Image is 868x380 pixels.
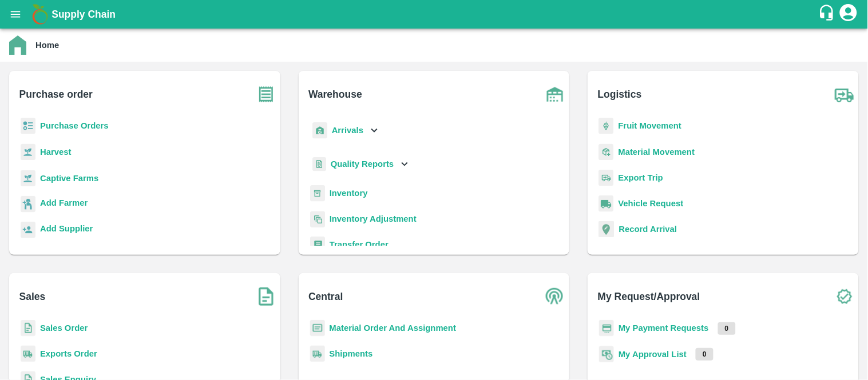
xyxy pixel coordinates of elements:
[838,2,859,26] div: account of current user
[330,214,417,223] a: Inventory Adjustment
[330,189,368,198] a: Inventory
[330,323,457,333] a: Material Order And Assignment
[312,157,326,171] img: qualityReport
[252,80,280,109] img: purchase
[619,225,677,234] a: Record Arrival
[310,153,411,176] div: Quality Reports
[599,195,614,212] img: vehicle
[599,346,614,363] img: approval
[619,323,709,333] a: My Payment Requests
[830,282,859,311] img: check
[51,9,116,20] b: Supply Chain
[599,221,615,237] img: recordArrival
[40,147,71,157] a: Harvest
[21,143,35,161] img: harvest
[9,35,26,55] img: home
[331,159,394,169] b: Quality Reports
[40,224,93,233] b: Add Supplier
[619,121,682,130] a: Fruit Movement
[252,282,280,311] img: soSales
[541,282,569,311] img: central
[599,170,614,186] img: delivery
[332,126,363,135] b: Arrivals
[598,289,700,305] b: My Request/Approval
[541,80,569,109] img: warehouse
[21,222,35,238] img: supplier
[312,122,327,139] img: whArrival
[619,173,663,182] a: Export Trip
[599,143,614,161] img: material
[40,198,88,207] b: Add Farmer
[40,349,97,358] a: Exports Order
[40,323,88,333] a: Sales Order
[830,80,859,109] img: truck
[718,322,736,335] p: 0
[40,222,93,238] a: Add Supplier
[21,196,35,213] img: farmer
[619,350,687,359] a: My Approval List
[40,121,109,130] a: Purchase Orders
[599,320,614,337] img: payment
[599,118,614,134] img: fruit
[51,6,818,22] a: Supply Chain
[619,199,684,208] a: Vehicle Request
[310,346,325,362] img: shipments
[19,86,93,102] b: Purchase order
[310,211,325,227] img: inventory
[21,170,35,187] img: harvest
[619,147,695,157] a: Material Movement
[2,1,29,27] button: open drawer
[21,118,35,134] img: reciept
[21,320,35,337] img: sales
[818,4,838,25] div: customer-support
[330,349,373,358] a: Shipments
[35,41,59,50] b: Home
[598,86,642,102] b: Logistics
[310,118,381,143] div: Arrivals
[40,174,98,183] a: Captive Farms
[308,289,343,305] b: Central
[310,320,325,337] img: centralMaterial
[40,197,88,212] a: Add Farmer
[308,86,362,102] b: Warehouse
[310,237,325,253] img: whTransfer
[21,346,35,362] img: shipments
[330,240,389,249] a: Transfer Order
[696,348,714,361] p: 0
[29,3,51,26] img: logo
[310,185,325,202] img: whInventory
[19,289,46,305] b: Sales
